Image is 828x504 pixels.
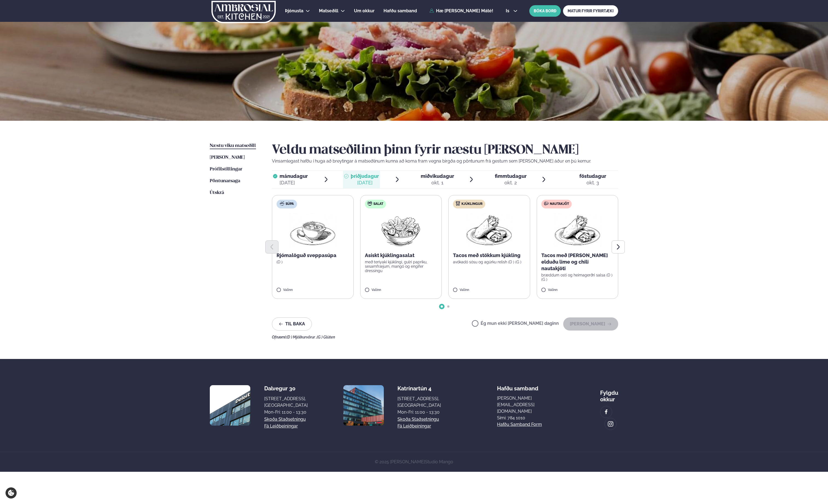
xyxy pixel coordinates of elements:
[421,179,454,186] div: okt. 1
[264,396,308,409] div: [STREET_ADDRESS], [GEOGRAPHIC_DATA]
[285,8,303,14] a: Þjónusta
[354,8,374,13] span: Um okkur
[579,173,606,179] span: föstudagur
[265,240,278,254] button: Previous slide
[453,252,525,259] p: Tacos með stökkum kjúkling
[280,179,308,186] div: [DATE]
[579,179,606,186] div: okt. 3
[453,260,525,264] p: avókadó sósu og agúrku relish (D ) (G )
[375,459,453,464] span: © 2025 [PERSON_NAME]
[365,260,437,273] p: með teriyaki kjúklingi, gulri papriku, sesamfræjum, mangó og engifer dressingu
[612,240,625,254] button: Next slide
[447,305,449,308] span: Go to slide 2
[421,173,454,179] span: miðvikudagur
[373,202,383,206] span: Salat
[286,202,294,206] span: Súpa
[397,423,431,429] a: Fá leiðbeiningar
[354,8,374,14] a: Um okkur
[497,421,542,428] a: Hafðu samband form
[456,201,460,206] img: chicken.svg
[397,416,439,423] a: Skoða staðsetningu
[365,252,437,259] p: Asískt kjúklingasalat
[264,409,308,415] div: Mon-Fri: 11:00 - 13:30
[351,179,379,186] div: [DATE]
[210,166,242,173] a: Prófílstillingar
[286,335,317,339] span: (D ) Mjólkurvörur ,
[608,421,614,427] img: image alt
[343,385,384,426] img: image alt
[497,381,538,392] span: Hafðu samband
[429,8,493,13] a: Hæ [PERSON_NAME] Máté!
[600,406,612,418] a: image alt
[211,1,276,23] img: logo
[501,9,522,13] button: is
[210,154,245,161] a: [PERSON_NAME]
[210,178,240,184] a: Pöntunarsaga
[351,173,379,179] span: þriðjudagur
[553,213,602,248] img: Wraps.png
[210,143,256,148] span: Næstu viku matseðill
[272,335,618,339] div: Ofnæmi:
[272,158,618,164] p: Vinsamlegast hafðu í huga að breytingar á matseðlinum kunna að koma fram vegna birgða og pöntunum...
[277,260,349,264] p: (D )
[210,155,245,160] span: [PERSON_NAME]
[506,9,511,13] span: is
[605,418,616,430] a: image alt
[264,385,308,392] div: Dalvegur 30
[368,201,372,206] img: salad.svg
[377,213,425,248] img: Salad.png
[264,423,298,429] a: Fá leiðbeiningar
[603,409,609,415] img: image alt
[384,8,417,13] span: Hafðu samband
[495,173,527,179] span: fimmtudagur
[319,8,338,13] span: Matseðill
[210,167,242,172] span: Prófílstillingar
[210,143,256,149] a: Næstu viku matseðill
[264,416,306,423] a: Skoða staðsetningu
[563,317,618,331] button: [PERSON_NAME]
[285,8,303,13] span: Þjónusta
[289,213,337,248] img: Soup.png
[495,179,527,186] div: okt. 2
[280,201,284,206] img: soup.svg
[465,213,513,248] img: Wraps.png
[5,487,17,499] a: Cookie settings
[544,201,548,206] img: beef.svg
[280,173,308,179] span: mánudagur
[541,273,614,282] p: bræddum osti og heimagerðri salsa (D ) (G )
[397,409,441,415] div: Mon-Fri: 11:00 - 13:30
[210,190,224,195] span: Útskrá
[497,395,544,415] a: [PERSON_NAME][EMAIL_ADDRESS][DOMAIN_NAME]
[210,385,250,426] img: image alt
[541,252,614,272] p: Tacos með [PERSON_NAME] elduðu lime og chili nautakjöti
[210,179,240,183] span: Pöntunarsaga
[384,8,417,14] a: Hafðu samband
[441,305,443,308] span: Go to slide 1
[397,385,441,392] div: Katrínartún 4
[497,415,544,421] p: Sími: 784 1010
[319,8,338,14] a: Matseðill
[563,5,618,17] a: MATUR FYRIR FYRIRTÆKI
[210,190,224,196] a: Útskrá
[277,252,349,259] p: Rjómalöguð sveppasúpa
[461,202,483,206] span: Kjúklingur
[317,335,335,339] span: (G ) Glúten
[272,143,618,158] h2: Veldu matseðilinn þinn fyrir næstu [PERSON_NAME]
[397,396,441,409] div: [STREET_ADDRESS], [GEOGRAPHIC_DATA]
[272,317,312,331] button: Til baka
[600,385,618,403] div: Fylgdu okkur
[529,5,561,17] button: BÓKA BORÐ
[550,202,569,206] span: Nautakjöt
[425,459,453,464] a: Studio Mango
